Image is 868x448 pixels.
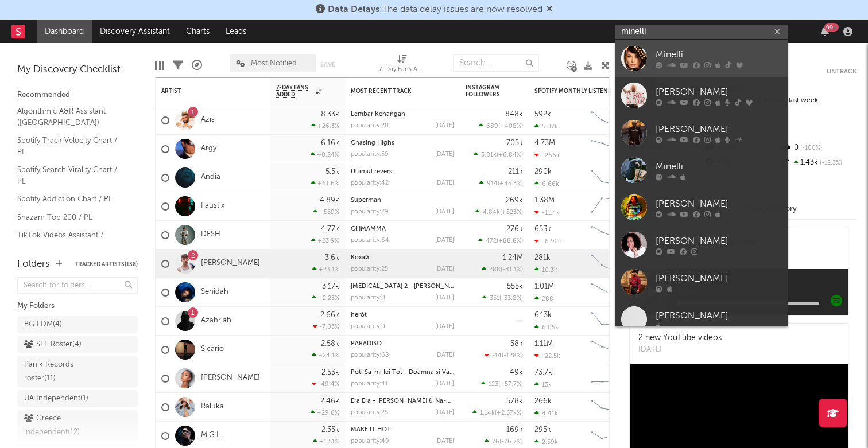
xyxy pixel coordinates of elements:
div: 5.5k [325,168,339,176]
div: 2.53k [321,369,339,376]
button: Save [320,61,335,68]
div: -266k [534,151,560,159]
div: Instagram Followers [466,84,506,98]
div: Greece independent ( 12 ) [24,412,105,439]
div: 1.38M [534,197,555,204]
a: herót [351,312,367,318]
div: [DATE] [435,209,454,215]
div: 288 [534,295,553,302]
div: 73.7k [534,369,552,376]
div: Filters [173,49,183,82]
div: 4.41k [534,410,558,417]
div: -49.4 % [312,380,339,388]
span: +57.7 % [500,381,521,388]
div: ( ) [482,266,523,273]
div: popularity: 20 [351,123,389,129]
input: Search for artists [615,25,788,39]
div: popularity: 64 [351,237,389,244]
svg: Chart title [586,307,638,336]
div: Minelli [656,159,782,173]
div: BG EDM ( 4 ) [24,318,62,332]
div: 5.07k [534,123,558,130]
div: Lembar Kenangan [351,111,454,118]
div: 653k [534,225,551,233]
div: 169k [506,426,523,434]
div: [PERSON_NAME] [656,309,782,322]
span: +6.84 % [498,152,521,158]
a: Charts [178,20,218,43]
div: Ultimul revers [351,169,454,175]
a: OHMAMMA [351,226,386,232]
a: Senidah [201,287,228,297]
div: [DATE] [435,438,454,445]
div: [PERSON_NAME] [656,234,782,248]
div: [DATE] [638,344,722,356]
span: -76.7 % [501,439,521,445]
a: Minelli [615,40,788,77]
div: Кохай [351,255,454,261]
div: [PERSON_NAME] [656,271,782,285]
a: Lembar Kenangan [351,111,405,118]
a: [PERSON_NAME] [615,114,788,151]
div: [DATE] [435,352,454,359]
a: Raluka [201,402,224,412]
div: 211k [508,168,523,176]
button: Untrack [827,66,857,77]
div: 2.59k [534,438,558,446]
div: popularity: 25 [351,266,388,272]
a: [PERSON_NAME] [615,226,788,263]
div: 281k [534,254,551,262]
div: popularity: 68 [351,352,389,359]
a: Shazam Top 200 / PL [17,211,126,224]
a: [PERSON_NAME] [201,259,260,268]
div: popularity: 49 [351,438,389,445]
div: Minelli [656,48,782,61]
div: 8.33k [321,111,339,118]
div: Panik Records roster ( 11 ) [24,358,105,385]
div: 4.89k [320,197,339,204]
div: popularity: 42 [351,180,389,186]
div: 2.58k [321,340,339,348]
span: -14 [492,353,502,359]
div: [DATE] [435,123,454,129]
div: [PERSON_NAME] [656,197,782,211]
div: 3.6k [325,254,339,262]
div: 49k [510,369,523,376]
div: 705k [506,139,523,147]
div: [DATE] [435,410,454,416]
svg: Chart title [586,250,638,278]
span: -100 % [799,145,822,151]
svg: Chart title [586,106,638,135]
a: [PERSON_NAME] [615,301,788,338]
a: Spotify Search Virality Chart / PL [17,163,126,187]
div: PARADISO [351,341,454,347]
div: 269k [506,197,523,204]
div: -11.4k [534,209,560,216]
div: +559 % [313,208,339,216]
div: 643k [534,311,552,319]
div: 1.24M [503,254,523,262]
div: 848k [505,111,523,118]
a: Discovery Assistant [92,20,178,43]
a: Minelli [615,151,788,189]
div: +26.3 % [311,122,339,130]
div: +1.51 % [313,438,339,445]
span: 288 [489,267,501,273]
svg: Chart title [586,221,638,250]
a: Faustix [201,201,224,211]
div: Era Era - Cristi Nitzu & Na-No Remix [351,398,454,404]
div: popularity: 29 [351,209,389,215]
div: 555k [507,283,523,290]
div: 58k [510,340,523,348]
div: 578k [506,398,523,405]
div: popularity: 25 [351,410,388,416]
div: 1.11M [534,340,553,348]
a: Spotify Addiction Chart / PL [17,193,126,205]
div: 290k [534,168,552,176]
div: OHMAMMA [351,226,454,232]
div: SEE Roster ( 4 ) [24,338,82,352]
a: Algorithmic A&R Assistant ([GEOGRAPHIC_DATA]) [17,105,126,128]
div: 6.66k [534,180,559,188]
span: 123 [489,381,498,388]
span: Data Delays [328,5,379,14]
